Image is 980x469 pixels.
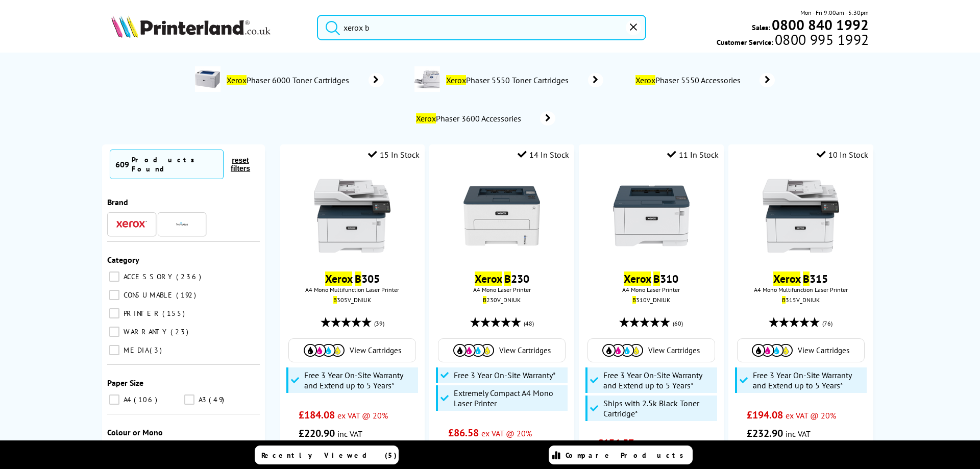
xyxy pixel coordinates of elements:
mark: Xerox [446,75,466,85]
b: 0800 840 1992 [772,15,869,34]
span: 49 [209,395,227,404]
mark: B [803,271,810,286]
span: (48) [524,314,534,333]
span: 609 [115,159,129,169]
mark: B [333,296,337,304]
img: Cartridges [453,344,494,357]
img: Cartridges [304,344,345,357]
span: ex VAT @ 20% [481,428,532,438]
span: A4 Mono Laser Printer [584,286,718,293]
img: Xerox-B230-Front-Main-Small.jpg [463,178,540,254]
img: Xerox-Phaser-6000-conspage.jpg [195,66,220,92]
span: CONSUMABLE [121,290,175,300]
span: Free 3 Year On-Site Warranty and Extend up to 5 Years* [304,370,415,390]
span: ex VAT @ 20% [636,438,687,449]
span: MEDIA [121,345,149,355]
a: View Cartridges [593,344,709,357]
span: Paper Size [107,378,143,388]
button: reset filters [224,156,257,173]
div: 305V_DNIUK [288,296,417,304]
span: A4 [121,395,133,404]
span: 155 [162,309,187,318]
div: 10 In Stock [817,150,868,160]
span: Customer Service: [717,35,869,47]
span: 3 [150,345,164,355]
a: Compare Products [549,446,693,464]
span: Free 3 Year On-Site Warranty and Extend up to 5 Years* [603,370,715,390]
div: 14 In Stock [518,150,569,160]
span: £86.58 [448,426,479,439]
mark: Xerox [325,271,352,286]
mark: B [355,271,361,286]
span: A3 [196,395,208,404]
span: A4 Mono Laser Printer [434,286,569,293]
span: Compare Products [566,451,689,460]
span: Phaser 6000 Toner Cartridges [226,75,353,85]
span: Free 3 Year On-Site Warranty and Extend up to 5 Years* [753,370,864,390]
span: £194.08 [747,408,783,422]
input: A3 49 [184,394,194,405]
span: Mon - Fri 9:00am - 5:30pm [800,8,869,17]
span: Sales: [752,22,770,32]
span: ACCESSORY [121,272,175,281]
span: Recently Viewed (5) [261,451,397,460]
a: Xerox B315 [773,271,828,286]
mark: Xerox [624,271,651,286]
mark: B [483,296,486,304]
a: Xerox B305 [325,271,380,286]
span: £136.57 [598,436,634,450]
span: (60) [673,314,683,333]
mark: B [504,271,511,286]
a: View Cartridges [294,344,410,357]
div: 310V_DNIUK [586,296,716,304]
span: Phaser 5550 Toner Cartridges [445,75,573,85]
mark: Xerox [475,271,502,286]
div: 15 In Stock [368,150,420,160]
span: Category [107,255,139,265]
span: View Cartridges [798,345,849,355]
input: ACCESSORY 236 [109,271,119,282]
a: XeroxPhaser 5550 Accessories [634,73,775,87]
div: 230V_DNIUK [437,296,566,304]
span: 236 [176,272,204,281]
span: View Cartridges [499,345,551,355]
span: (39) [374,314,384,333]
img: Cartridges [602,344,643,357]
span: inc VAT [786,429,811,439]
a: Xerox B310 [624,271,678,286]
a: Xerox B230 [475,271,529,286]
img: Xerox-B305-Front-Small.jpg [314,178,390,254]
a: 0800 840 1992 [770,20,869,30]
span: ex VAT @ 20% [337,410,388,421]
img: XeroxB310-Front-Main-Small.jpg [613,178,690,254]
span: inc VAT [337,429,362,439]
img: 5550V_DN-conspage.jpg [414,66,440,92]
span: (76) [822,314,832,333]
span: PRINTER [121,309,161,318]
span: 0800 995 1992 [773,35,869,44]
input: A4 106 [109,394,119,405]
a: View Cartridges [743,344,859,357]
span: Extremely Compact A4 Mono Laser Printer [454,388,565,408]
a: Printerland Logo [111,15,304,40]
span: £232.90 [747,427,783,440]
a: XeroxPhaser 6000 Toner Cartridges [226,66,384,94]
mark: B [782,296,786,304]
div: 315V_DNIUK [736,296,865,304]
span: Colour or Mono [107,427,163,437]
a: View Cartridges [444,344,560,357]
a: Recently Viewed (5) [255,446,399,464]
mark: B [632,296,636,304]
span: Brand [107,197,128,207]
mark: Xerox [773,271,800,286]
mark: Xerox [635,75,655,85]
span: Phaser 5550 Accessories [634,75,744,85]
input: CONSUMABLE 192 [109,290,119,300]
img: Cartridges [752,344,793,357]
span: View Cartridges [648,345,700,355]
div: 11 In Stock [667,150,719,160]
input: MEDIA 3 [109,345,119,355]
span: ex VAT @ 20% [786,410,836,421]
span: 192 [176,290,199,300]
mark: Xerox [227,75,247,85]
